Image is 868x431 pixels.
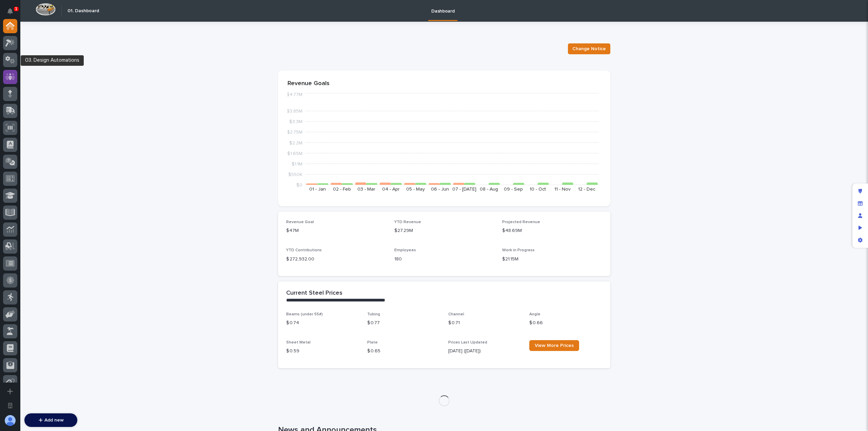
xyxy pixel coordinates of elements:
[296,183,302,188] tspan: $0
[15,6,17,11] p: 1
[287,109,302,114] tspan: $3.85M
[431,187,449,192] text: 06 - Jun
[3,398,17,413] button: Open workspace settings
[529,340,579,351] a: View More Prices
[367,348,440,355] p: $ 0.65
[448,312,464,316] span: Channel
[480,187,498,192] text: 08 - Aug
[67,8,99,14] h2: 01. Dashboard
[357,187,375,192] text: 03 - Mar
[448,319,521,327] p: $ 0.71
[502,220,540,224] span: Projected Revenue
[854,185,866,197] div: Edit layout
[367,319,440,327] p: $ 0.77
[286,290,342,297] h2: Current Steel Prices
[854,222,866,234] div: Preview as
[502,256,602,263] p: $21.15M
[286,256,386,263] p: $ 272,932.00
[36,3,56,16] img: Workspace Logo
[502,227,602,234] p: $48.69M
[286,220,314,224] span: Revenue Goal
[854,234,866,246] div: App settings
[3,384,17,398] button: Add a new app...
[367,312,380,316] span: Tubing
[554,187,571,192] text: 11 - Nov
[452,187,476,192] text: 07 - [DATE]
[854,210,866,222] div: Manage users
[309,187,326,192] text: 01 - Jan
[292,161,302,166] tspan: $1.1M
[578,187,595,192] text: 12 - Dec
[8,8,17,19] div: Notifications1
[854,197,866,210] div: Manage fields and data
[286,348,359,355] p: $ 0.59
[288,172,302,177] tspan: $550K
[502,248,535,252] span: Work in Progress
[287,130,302,135] tspan: $2.75M
[3,4,17,18] button: Notifications
[287,92,302,97] tspan: $4.77M
[289,119,302,124] tspan: $3.3M
[24,413,77,427] button: Add new
[568,43,610,54] button: Change Notice
[288,80,601,87] p: Revenue Goals
[529,312,540,316] span: Angle
[286,340,311,345] span: Sheet Metal
[367,340,378,345] span: Plate
[3,413,17,428] button: users-avatar
[572,45,606,52] span: Change Notice
[529,319,602,327] p: $ 0.66
[448,340,487,345] span: Prices Last Updated
[287,151,302,156] tspan: $1.65M
[286,319,359,327] p: $ 0.74
[394,248,416,252] span: Employees
[530,187,546,192] text: 10 - Oct
[394,220,421,224] span: YTD Revenue
[286,248,322,252] span: YTD Contributions
[535,343,574,348] span: View More Prices
[448,348,521,355] p: [DATE] ([DATE])
[406,187,425,192] text: 05 - May
[289,140,302,145] tspan: $2.2M
[286,312,323,316] span: Beams (under 55#)
[394,227,494,234] p: $27.29M
[382,187,400,192] text: 04 - Apr
[394,256,494,263] p: 180
[333,187,351,192] text: 02 - Feb
[504,187,523,192] text: 09 - Sep
[286,227,386,234] p: $47M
